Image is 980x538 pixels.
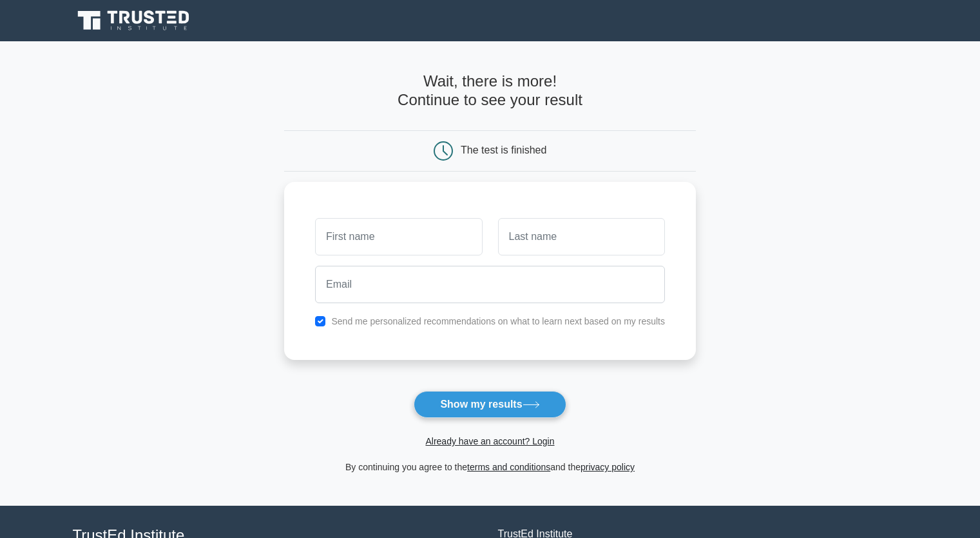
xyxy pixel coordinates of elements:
[284,72,696,110] h4: Wait, there is more! Continue to see your result
[467,462,550,472] a: terms and conditions
[331,316,665,326] label: Send me personalized recommendations on what to learn next based on my results
[581,462,635,472] a: privacy policy
[498,218,665,255] input: Last name
[315,218,482,255] input: First name
[276,459,704,475] div: By continuing you agree to the and the
[425,436,554,446] a: Already have an account? Login
[315,266,665,303] input: Email
[414,391,566,418] button: Show my results
[461,144,546,155] div: The test is finished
